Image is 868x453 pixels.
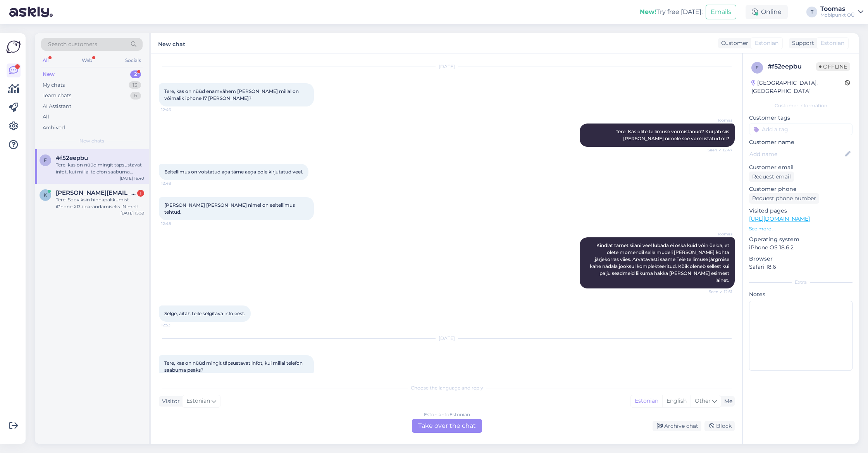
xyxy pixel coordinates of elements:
[616,129,730,141] span: Tere. Kas olite tellimuse vormistanud? Kui jah siis [PERSON_NAME] nimele see vormistatud oli?
[703,117,732,123] span: Toomas
[749,290,852,299] p: Notes
[129,81,141,89] div: 13
[749,124,852,135] input: Add a tag
[706,5,736,19] button: Emails
[749,225,852,232] p: See more ...
[43,92,71,100] div: Team chats
[749,163,852,172] p: Customer email
[749,102,852,109] div: Customer information
[43,103,71,110] div: AI Assistant
[159,63,735,70] div: [DATE]
[424,411,470,418] div: Estonian to Estonian
[749,244,852,252] p: iPhone OS 18.6.2
[164,360,304,373] span: Tere, kas on nüüd mingit täpsustavat infot, kui millal telefon saabuma peaks?
[806,7,817,17] div: T
[749,255,852,263] p: Browser
[718,39,748,47] div: Customer
[164,169,303,175] span: Eeltellimus on voistatud aga tärne aega pole kirjutatud veel.
[749,185,852,193] p: Customer phone
[820,12,855,18] div: Mobipunkt OÜ
[124,55,143,65] div: Socials
[768,62,816,71] div: # f52eepbu
[120,175,144,181] div: [DATE] 16:40
[48,40,97,48] span: Search customers
[121,210,144,216] div: [DATE] 15:39
[820,6,855,12] div: Toomas
[695,397,711,404] span: Other
[56,196,144,210] div: Tere! Sooviksin hinnapakkumist iPhone XR-i parandamiseks. Nimelt WiFi ja 4G enam ei tööta üldse, ...
[80,55,94,65] div: Web
[130,92,141,100] div: 6
[789,39,814,47] div: Support
[590,242,730,283] span: Kindlat tarnet siiani veel lubada ei oska kuid võin öelda, et olete momendil selle mudeli [PERSON...
[137,190,144,197] div: 1
[56,189,136,196] span: kristofer.ild@gmail.com
[640,7,703,17] div: Try free [DATE]:
[820,6,863,18] a: ToomasMobipunkt OÜ
[749,114,852,122] p: Customer tags
[721,397,732,405] div: Me
[161,107,190,113] span: 12:46
[751,79,845,95] div: [GEOGRAPHIC_DATA], [GEOGRAPHIC_DATA]
[703,147,732,153] span: Seen ✓ 12:47
[662,395,691,407] div: English
[158,38,185,48] label: New chat
[756,65,759,70] span: f
[816,62,850,71] span: Offline
[164,202,296,215] span: [PERSON_NAME] [PERSON_NAME] nimel on eeltellimus tehtud.
[164,88,300,101] span: Tere, kas on nüüd enamvähem [PERSON_NAME] millal on võimalik iphone 17 [PERSON_NAME]?
[749,279,852,286] div: Extra
[44,157,47,163] span: f
[159,397,180,405] div: Visitor
[43,113,49,121] div: All
[746,5,788,19] div: Online
[412,419,482,433] div: Take over the chat
[130,70,141,78] div: 2
[161,221,190,226] span: 12:48
[56,161,144,175] div: Tere, kas on nüüd mingit täpsustavat infot, kui millal telefon saabuma peaks?
[6,39,21,54] img: Askly Logo
[43,70,55,78] div: New
[755,39,778,47] span: Estonian
[749,207,852,215] p: Visited pages
[749,263,852,271] p: Safari 18.6
[44,192,47,198] span: k
[41,55,50,65] div: All
[631,395,662,407] div: Estonian
[159,384,735,391] div: Choose the language and reply
[164,311,245,316] span: Selge, aitäh teile selgitava info eest.
[749,235,852,244] p: Operating system
[159,335,735,342] div: [DATE]
[704,421,735,431] div: Block
[43,81,65,89] div: My chats
[79,137,104,144] span: New chats
[749,172,794,182] div: Request email
[43,124,65,132] div: Archived
[653,421,701,431] div: Archive chat
[749,215,810,222] a: [URL][DOMAIN_NAME]
[56,154,88,161] span: #f52eepbu
[749,138,852,146] p: Customer name
[161,180,190,186] span: 12:48
[703,231,732,237] span: Toomas
[821,39,844,47] span: Estonian
[186,397,210,405] span: Estonian
[703,289,732,295] span: Seen ✓ 12:51
[749,193,819,204] div: Request phone number
[749,150,844,158] input: Add name
[640,8,656,15] b: New!
[161,322,190,328] span: 12:53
